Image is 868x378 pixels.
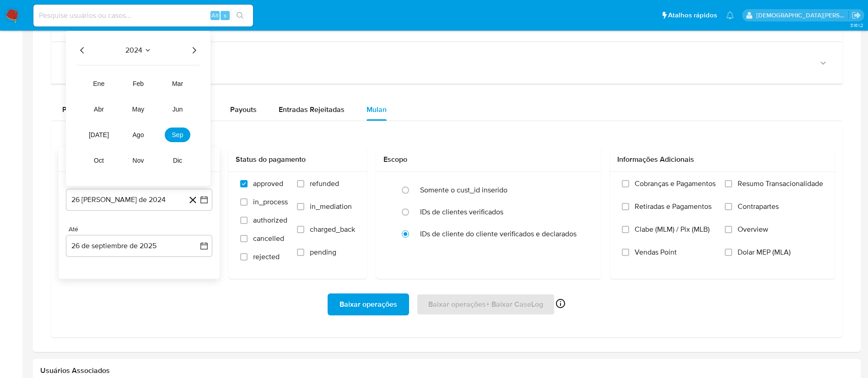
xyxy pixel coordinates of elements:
a: Sair [852,11,861,20]
span: Atalhos rápidos [668,11,717,20]
span: 3.161.2 [850,21,863,29]
p: thais.asantos@mercadolivre.com [756,11,849,20]
span: s [224,11,226,20]
span: Alt [211,11,219,20]
input: Pesquise usuários ou casos... [33,10,253,21]
button: search-icon [231,9,249,22]
a: Notificações [726,11,734,19]
h2: Usuários Associados [40,366,853,375]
